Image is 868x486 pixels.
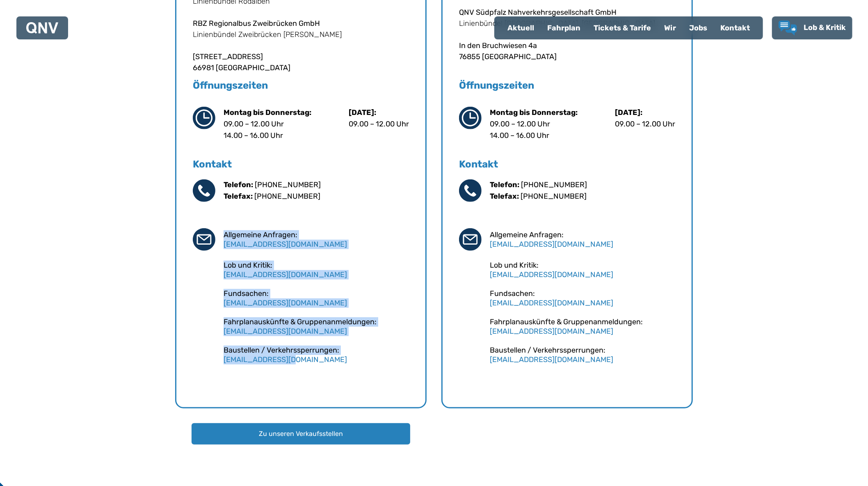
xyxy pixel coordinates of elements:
a: [EMAIL_ADDRESS][DOMAIN_NAME] [490,270,613,279]
a: [EMAIL_ADDRESS][DOMAIN_NAME] [224,298,347,307]
div: Allgemeine Anfragen: [490,230,675,249]
a: Fahrplan [541,17,587,39]
p: 09.00 – 12.00 Uhr 14.00 – 16.00 Uhr [224,118,311,141]
b: Telefon: [224,180,253,189]
div: Lob und Kritik: [490,261,675,279]
p: 09.00 – 12.00 Uhr [349,118,409,130]
a: [PHONE_NUMBER] [254,192,320,201]
div: Baustellen / Verkehrssperrungen: [224,346,409,364]
p: 09.00 – 12.00 Uhr [615,118,675,130]
b: Telefax: [224,192,253,201]
a: [EMAIL_ADDRESS][DOMAIN_NAME] [490,355,613,364]
div: Lob und Kritik: [224,261,409,279]
span: Lob & Kritik [804,23,846,32]
p: [STREET_ADDRESS] 66981 [GEOGRAPHIC_DATA] [193,51,409,73]
img: QNV Logo [26,22,58,34]
button: Zu unseren Verkaufsstellen [192,423,410,445]
a: [PHONE_NUMBER] [521,180,587,189]
a: [EMAIL_ADDRESS][DOMAIN_NAME] [490,327,613,336]
a: [EMAIL_ADDRESS][DOMAIN_NAME] [224,270,347,279]
a: [EMAIL_ADDRESS][DOMAIN_NAME] [224,355,347,364]
div: Fahrplanauskünfte & Gruppenanmeldungen: [224,317,409,336]
p: Linienbündel [GEOGRAPHIC_DATA], [GEOGRAPHIC_DATA] [459,18,675,29]
b: Telefon: [490,180,519,189]
a: [EMAIL_ADDRESS][DOMAIN_NAME] [224,327,347,336]
p: In den Bruchwiesen 4a 76855 [GEOGRAPHIC_DATA] [459,40,675,62]
a: Kontakt [714,17,756,39]
h5: Kontakt [459,158,675,171]
h5: Kontakt [193,158,409,171]
p: Montag bis Donnerstag: [224,107,311,118]
p: [DATE]: [615,107,675,118]
a: [PHONE_NUMBER] [255,180,321,189]
p: 09.00 – 12.00 Uhr 14.00 – 16.00 Uhr [490,118,578,141]
a: [PHONE_NUMBER] [521,192,587,201]
div: Allgemeine Anfragen: [224,230,409,249]
div: Fahrplanauskünfte & Gruppenanmeldungen: [490,317,675,336]
a: Lob & Kritik [779,21,846,35]
p: [DATE]: [349,107,409,118]
p: RBZ Regionalbus Zweibrücken GmbH [193,18,409,29]
h5: Öffnungszeiten [193,79,409,92]
p: Linienbündel Zweibrücken [PERSON_NAME] [193,29,409,40]
h5: Öffnungszeiten [459,79,675,92]
p: QNV Südpfalz Nahverkehrsgesellschaft GmbH [459,7,675,18]
a: Wir [658,17,683,39]
div: Baustellen / Verkehrssperrungen: [490,346,675,364]
p: Montag bis Donnerstag: [490,107,578,118]
a: [EMAIL_ADDRESS][DOMAIN_NAME] [224,240,347,249]
a: Jobs [683,17,714,39]
a: QNV Logo [26,20,58,36]
a: Tickets & Tarife [587,17,658,39]
a: Aktuell [501,17,541,39]
a: [EMAIL_ADDRESS][DOMAIN_NAME] [490,240,613,249]
a: [EMAIL_ADDRESS][DOMAIN_NAME] [490,298,613,307]
b: Telefax: [490,192,519,201]
div: Fundsachen: [490,289,675,307]
div: Fundsachen: [224,289,409,307]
